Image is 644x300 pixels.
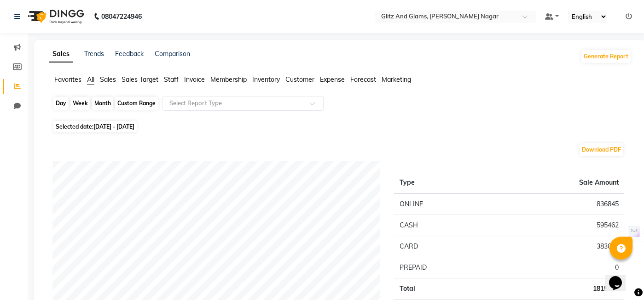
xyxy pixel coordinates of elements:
span: Sales Target [122,75,158,84]
span: Marketing [382,75,411,84]
td: 836845 [493,193,624,215]
span: Customer [285,75,314,84]
td: 1815373 [493,278,624,300]
div: Day [53,97,69,110]
iframe: chat widget [605,263,635,291]
span: Inventory [252,75,280,84]
td: 383066 [493,236,624,257]
td: PREPAID [394,257,493,278]
span: Staff [164,75,179,84]
b: 08047224946 [101,4,142,29]
img: logo [23,4,87,29]
a: Feedback [115,50,144,58]
td: 595462 [493,215,624,236]
button: Generate Report [581,50,631,63]
span: Membership [210,75,247,84]
span: Expense [320,75,345,84]
div: Week [70,97,90,110]
button: Download PDF [580,143,623,156]
a: Sales [49,46,73,62]
span: Favorites [54,75,81,84]
span: All [87,75,94,84]
th: Sale Amount [493,172,624,194]
span: Sales [100,75,116,84]
div: Month [92,97,113,110]
a: Comparison [155,50,190,58]
div: Custom Range [115,97,158,110]
span: Selected date: [53,121,137,132]
a: Trends [84,50,104,58]
td: ONLINE [394,193,493,215]
td: CARD [394,236,493,257]
th: Type [394,172,493,194]
td: CASH [394,215,493,236]
span: Forecast [350,75,376,84]
span: [DATE] - [DATE] [93,123,134,130]
td: 0 [493,257,624,278]
td: Total [394,278,493,300]
span: Invoice [184,75,205,84]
